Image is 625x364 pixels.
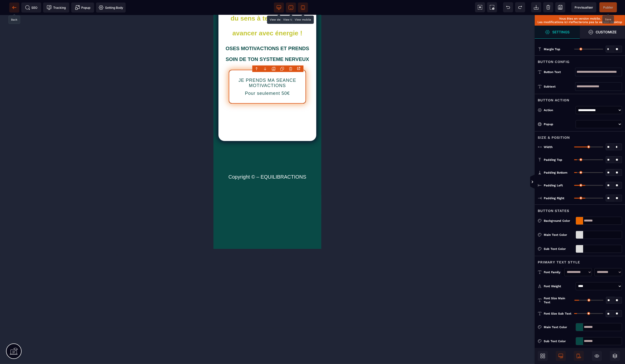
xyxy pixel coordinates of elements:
text: Copyright © – EQUILIBRACTIONS [4,158,104,166]
div: Button Text [544,69,575,75]
p: Les modifications ici n’affecterons pas la version desktop [537,20,622,24]
span: SEO [25,5,38,10]
div: Open the link Modal [296,66,302,71]
span: Margin Top [544,47,560,51]
span: Desktop Only [556,351,566,361]
span: View components [475,2,485,12]
div: Size & Position [535,131,625,140]
button: JE PRENDS MA SEANCE MOTIVACTIONSPour seulement 50€ [15,55,93,89]
span: Popup [75,5,91,10]
div: Font Family [544,270,562,275]
span: Open Layers [610,351,620,361]
span: Setting Body [99,5,123,10]
span: Padding Left [544,183,563,187]
div: Button Action [535,94,625,103]
div: Font Weight [544,284,574,289]
span: Screenshot [487,2,497,12]
span: Font Size Main Text [544,296,572,304]
div: Sub Text Color [544,339,574,344]
span: Settings [535,26,580,39]
strong: Settings [553,30,570,34]
span: Previsualiser [575,6,593,9]
div: Button Config [535,55,625,65]
span: Open Style Manager [580,26,625,39]
div: Popup [544,122,574,127]
strong: Customize [596,30,617,34]
text: OSES MOTIVACTIONS ET PRENDS SOIN DE TON SYSTEME NERVEUX [12,27,96,51]
span: Mobile Only [574,351,584,361]
div: Main Text Color [544,232,574,237]
span: Publier [603,6,613,9]
div: Sub Text Color [544,246,574,251]
p: Vous êtes en version mobile. [537,17,622,20]
span: Preview [571,2,596,12]
span: Hide/Show Block [592,351,602,361]
div: Primary Text Style [535,256,625,265]
span: Padding Top [544,158,562,162]
span: Padding Bottom [544,171,567,175]
div: Button States [535,204,625,214]
div: Background Color [544,218,574,223]
span: Padding Right [544,196,564,200]
div: Subtext [544,84,575,89]
span: Open Blocks [538,351,548,361]
span: Font Size Sub Text [544,312,571,316]
div: Main Text Color [544,325,574,330]
span: Tracking [47,5,66,10]
span: Width [544,145,553,149]
div: Action [544,108,574,113]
